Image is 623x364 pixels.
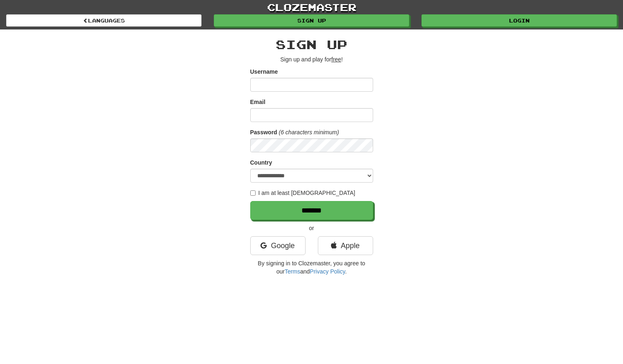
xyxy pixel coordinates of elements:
a: Privacy Policy [310,268,345,275]
h2: Sign up [250,38,373,51]
p: or [250,224,373,232]
input: I am at least [DEMOGRAPHIC_DATA] [250,190,256,196]
label: Country [250,158,272,167]
a: Languages [6,14,202,27]
p: Sign up and play for ! [250,55,373,63]
a: Google [250,236,306,255]
label: Email [250,98,265,106]
em: (6 characters minimum) [279,129,339,136]
a: Login [421,14,617,27]
u: free [331,56,341,63]
a: Terms [285,268,300,275]
p: By signing in to Clozemaster, you agree to our and . [250,259,373,276]
a: Apple [318,236,373,255]
label: Username [250,68,278,76]
a: Sign up [214,14,409,27]
label: I am at least [DEMOGRAPHIC_DATA] [250,189,356,197]
label: Password [250,128,277,136]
